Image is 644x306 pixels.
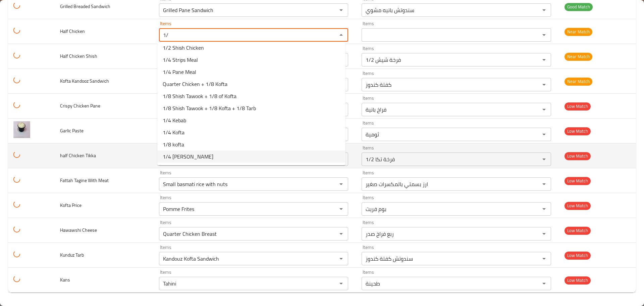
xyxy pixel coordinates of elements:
[60,251,84,259] span: Kunduz Tarb
[565,78,592,85] span: Near Match
[539,179,549,189] button: Open
[163,56,198,64] span: 1/4 Strips Meal
[163,92,236,100] span: 1/8 Shish Tawook + 1/8 of Kofta
[60,275,70,284] span: Kans
[539,105,549,114] button: Open
[539,155,549,164] button: Open
[60,52,97,60] span: Half Chicken Shish
[336,254,346,263] button: Open
[565,102,591,110] span: Low Match
[565,3,593,11] span: Good Match
[539,204,549,214] button: Open
[539,30,549,40] button: Open
[60,151,96,160] span: half Chicken Tikka
[539,130,549,139] button: Open
[60,226,97,234] span: Hawawshi Cheese
[539,279,549,288] button: Open
[336,5,346,15] button: Open
[163,44,204,52] span: 1/2 Shish Chicken
[60,176,109,185] span: Fattah Tagine With Meat
[565,177,591,185] span: Low Match
[60,77,109,85] span: Kofta Kandooz Sandwich
[336,279,346,288] button: Open
[336,179,346,189] button: Open
[163,68,196,76] span: 1/4 Pane Meal
[565,202,591,210] span: Low Match
[539,254,549,263] button: Open
[163,128,184,136] span: 1/4 Kofta
[163,116,186,124] span: 1/4 Kebab
[565,227,591,234] span: Low Match
[336,229,346,238] button: Open
[539,55,549,64] button: Open
[60,201,82,210] span: Kofta Price
[336,204,346,214] button: Open
[539,5,549,15] button: Open
[565,53,592,60] span: Near Match
[163,140,184,148] span: 1/8 kofta
[60,2,110,11] span: Grilled Breaded Sandwich
[163,104,256,112] span: 1/8 Shish Tawook + 1/8 Kofta + 1/8 Tarb
[539,80,549,89] button: Open
[13,121,30,138] img: Garlic Paste
[539,229,549,238] button: Open
[565,28,592,36] span: Near Match
[336,30,346,40] button: Close
[565,127,591,135] span: Low Match
[565,276,591,284] span: Low Match
[565,152,591,160] span: Low Match
[60,101,100,110] span: Crispy Chicken Pane
[163,152,213,161] span: 1/4 [PERSON_NAME]
[60,27,85,36] span: Half Chicken
[565,252,591,259] span: Low Match
[60,126,84,135] span: Garlic Paste
[163,80,227,88] span: Quarter Chicken + 1/8 Kofta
